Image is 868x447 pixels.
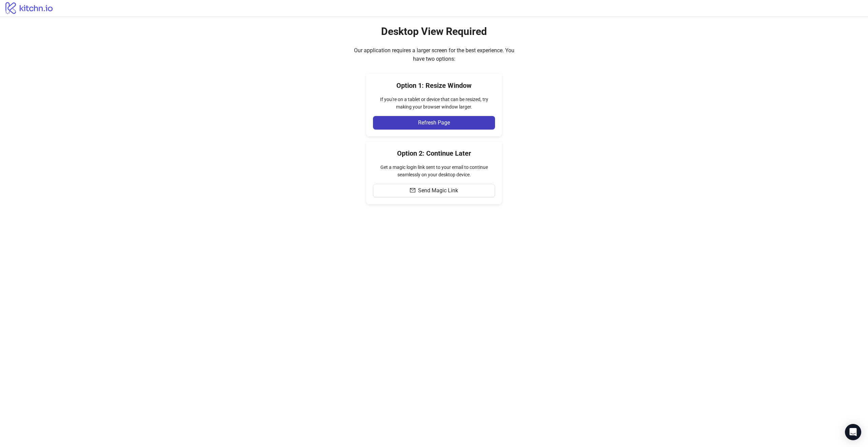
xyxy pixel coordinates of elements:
span: mail [410,188,415,193]
span: Refresh Page [418,120,450,126]
div: Get a magic login link sent to your email to continue seamlessly on your desktop device. [373,163,495,178]
div: If you're on a tablet or device that can be resized, try making your browser window larger. [373,96,495,111]
h4: Option 1: Resize Window [373,81,495,90]
button: Refresh Page [373,116,495,130]
button: Send Magic Link [373,184,495,197]
div: Open Intercom Messenger [845,424,861,440]
h4: Option 2: Continue Later [373,149,495,158]
h2: Desktop View Required [381,25,487,38]
span: Send Magic Link [418,188,458,194]
div: Our application requires a larger screen for the best experience. You have two options: [349,46,519,63]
